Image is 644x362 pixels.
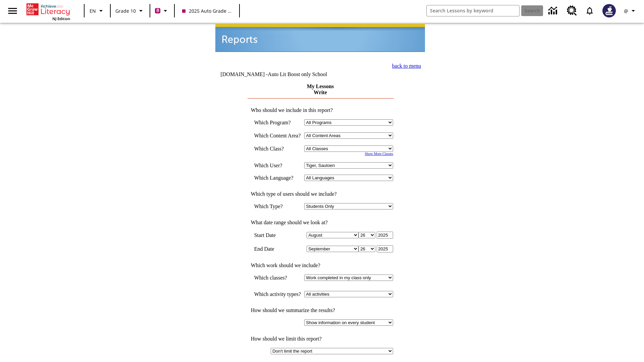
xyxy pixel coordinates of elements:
[427,5,519,16] input: search field
[598,2,620,19] button: Select a new avatar
[248,307,393,313] td: How should we summarize the results?
[254,275,301,281] td: Which classes?
[254,245,301,252] td: End Date
[87,5,108,17] button: Language: EN, Select a language
[26,2,70,21] div: Home
[52,16,70,21] span: NJ Edition
[182,7,232,14] span: 2025 Auto Grade 10
[254,119,301,126] td: Which Program?
[248,262,393,268] td: Which work should we include?
[365,152,393,156] a: Show More Classes
[254,203,301,209] td: Which Type?
[254,162,301,169] td: Which User?
[268,71,327,77] nobr: Auto Lit Boost only School
[3,1,22,21] button: Open side menu
[220,71,344,77] td: [DOMAIN_NAME] -
[90,7,96,14] span: EN
[563,2,581,20] a: Resource Center, Will open in new tab
[113,5,148,17] button: Grade: Grade 10, Select a grade
[624,7,628,14] span: @
[581,2,598,19] a: Notifications
[254,133,301,138] nobr: Which Content Area?
[248,191,393,197] td: Which type of users should we include?
[392,63,421,69] a: back to menu
[248,336,393,342] td: How should we limit this report?
[620,5,641,17] button: Profile/Settings
[156,6,159,15] span: B
[152,5,172,17] button: Boost Class color is violet red. Change class color
[115,7,136,14] span: Grade 10
[248,220,393,226] td: What date range should we look at?
[602,4,616,17] img: Avatar
[215,24,425,52] img: header
[544,2,563,20] a: Data Center
[254,291,301,297] td: Which activity types?
[307,83,334,95] a: My Lessons Write
[254,145,301,152] td: Which Class?
[254,232,301,239] td: Start Date
[248,107,393,113] td: Who should we include in this report?
[254,175,301,181] td: Which Language?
